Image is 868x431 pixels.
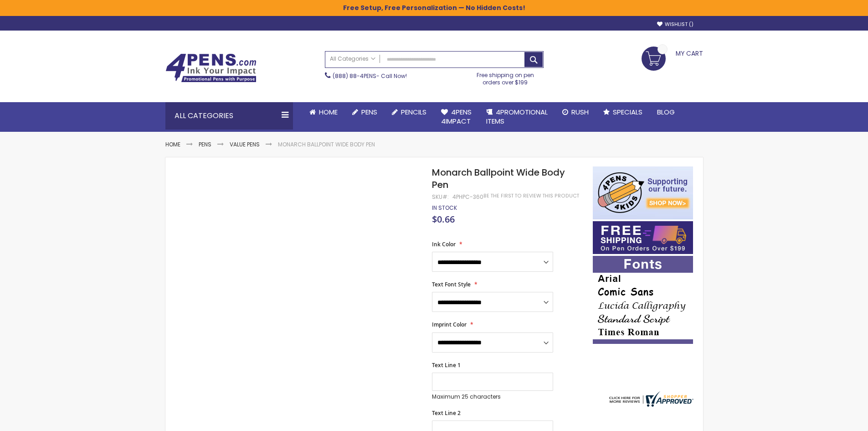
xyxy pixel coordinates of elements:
span: All Categories [330,55,375,62]
span: Home [319,107,338,117]
div: Free shipping on pen orders over $199 [467,68,544,86]
span: 4Pens 4impact [441,107,472,126]
span: - Call Now! [333,72,407,80]
img: 4pens.com widget logo [607,391,693,407]
a: Blog [650,102,682,122]
div: Availability [432,204,457,212]
span: Text Line 2 [432,409,461,417]
span: 4PROMOTIONAL ITEMS [486,107,548,126]
a: Pens [345,102,385,122]
span: Text Font Style [432,280,471,288]
a: Wishlist [657,21,693,28]
a: Rush [555,102,596,122]
img: 4pens 4 kids [593,166,693,219]
a: Pens [199,140,211,148]
a: Specials [596,102,650,122]
p: Maximum 25 characters [432,393,553,400]
strong: SKU [432,193,449,201]
span: Ink Color [432,240,456,248]
a: Pencils [385,102,434,122]
a: 4Pens4impact [434,102,479,132]
a: 4PROMOTIONALITEMS [479,102,555,132]
div: 4PHPC-360 [452,193,483,201]
span: $0.66 [432,213,455,225]
img: font-personalization-examples [593,256,693,344]
div: All Categories [165,102,293,130]
span: Monarch Ballpoint Wide Body Pen [432,166,565,191]
a: 4pens.com certificate URL [607,401,693,409]
li: Monarch Ballpoint Wide Body Pen [278,141,375,148]
span: Pens [361,107,377,117]
span: Rush [571,107,589,117]
a: (888) 88-4PENS [333,72,376,80]
a: Home [302,102,345,122]
span: Imprint Color [432,321,467,328]
a: All Categories [325,52,380,67]
img: 4Pens Custom Pens and Promotional Products [165,53,257,83]
span: Pencils [401,107,426,117]
img: Free shipping on orders over $199 [593,221,693,254]
span: Text Line 1 [432,361,461,369]
span: Specials [613,107,642,117]
a: Value Pens [230,140,260,148]
span: In stock [432,204,457,212]
a: Be the first to review this product [483,192,579,199]
a: Home [165,140,180,148]
span: Blog [657,107,675,117]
